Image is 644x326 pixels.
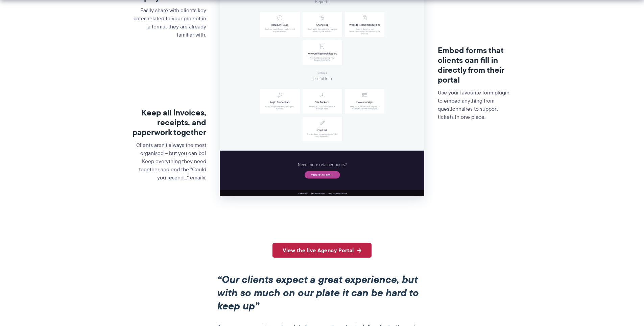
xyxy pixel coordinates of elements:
p: Easily share with clients key dates related to your project in a format they are already familiar... [132,6,206,39]
a: View the live Agency Portal [272,243,372,258]
h3: Embed forms that clients can fill in directly from their portal [438,46,512,85]
h3: Keep all invoices, receipts, and paperwork together [132,108,206,137]
p: Clients aren't always the most organised – but you can be! Keep everything they need together and... [132,141,206,182]
em: “Our clients expect a great experience, but with so much on our plate it can be hard to keep up” [217,272,419,313]
p: Use your favourite form plugin to embed anything from questionnaires to support tickets in one pl... [438,89,512,121]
